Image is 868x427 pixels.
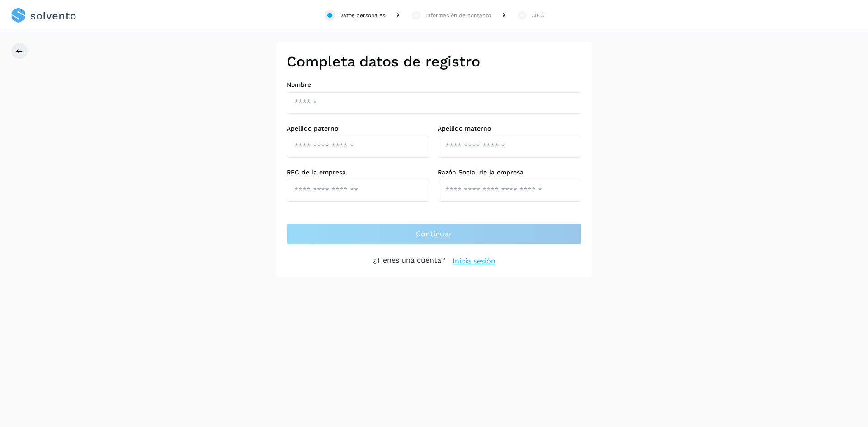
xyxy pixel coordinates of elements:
[287,125,430,132] label: Apellido paterno
[373,256,445,267] p: ¿Tienes una cuenta?
[287,169,430,176] label: RFC de la empresa
[287,53,581,70] h2: Completa datos de registro
[287,81,581,89] label: Nombre
[425,11,491,19] div: Información de contacto
[416,229,453,239] span: Continuar
[438,169,581,176] label: Razón Social de la empresa
[339,11,385,19] div: Datos personales
[531,11,544,19] div: CIEC
[438,125,581,132] label: Apellido materno
[287,223,581,245] button: Continuar
[453,256,495,267] a: Inicia sesión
